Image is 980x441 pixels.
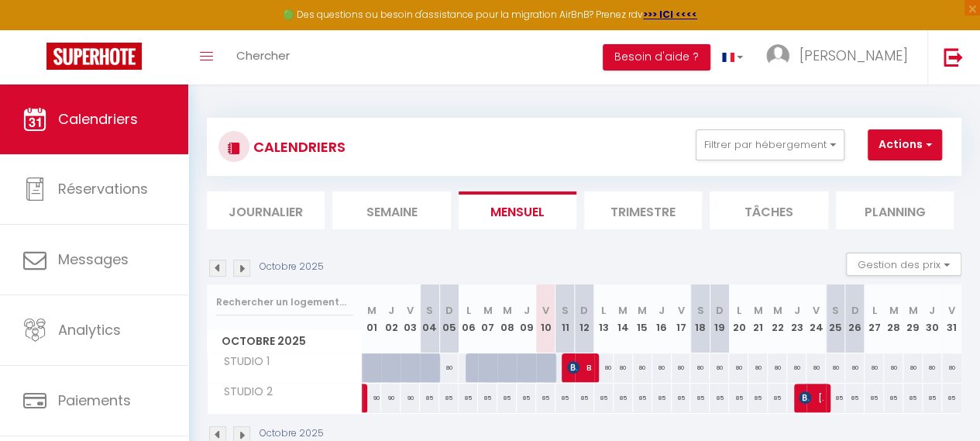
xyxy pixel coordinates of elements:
div: 85 [942,384,961,412]
div: 85 [826,384,845,412]
li: Mensuel [459,191,576,229]
th: 13 [594,284,614,353]
th: 24 [806,284,826,353]
div: 85 [690,384,710,412]
div: 80 [845,353,865,382]
th: 03 [401,284,420,353]
button: Actions [868,129,942,160]
th: 01 [363,284,382,353]
div: 80 [865,353,884,382]
li: Tâches [710,191,827,229]
div: 80 [748,353,768,382]
div: 85 [478,384,497,412]
div: 85 [614,384,633,412]
abbr: S [696,303,703,318]
abbr: S [832,303,839,318]
div: 85 [652,384,672,412]
div: 80 [652,353,672,382]
div: 85 [884,384,903,412]
abbr: D [716,303,724,318]
div: 85 [517,384,536,412]
p: Octobre 2025 [260,260,324,274]
abbr: J [658,303,665,318]
th: 26 [845,284,865,353]
div: 85 [845,384,865,412]
span: Réservations [58,179,148,198]
abbr: S [562,303,569,318]
th: 05 [439,284,459,353]
abbr: V [948,303,955,318]
th: 06 [459,284,478,353]
th: 23 [787,284,806,353]
div: 85 [710,384,729,412]
div: 90 [401,384,420,412]
div: 80 [806,353,826,382]
abbr: M [908,303,917,318]
div: 80 [787,353,806,382]
th: 14 [614,284,633,353]
div: 85 [439,384,459,412]
span: STUDIO 2 [210,384,277,401]
span: Calendriers [58,109,138,129]
abbr: M [773,303,782,318]
div: 80 [633,353,652,382]
abbr: V [677,303,684,318]
abbr: L [737,303,741,318]
div: 80 [923,353,942,382]
abbr: J [388,303,394,318]
th: 30 [923,284,942,353]
input: Rechercher un logement... [216,288,353,316]
a: >>> ICI <<<< [643,8,697,21]
th: 09 [517,284,536,353]
span: [PERSON_NAME] [799,383,824,412]
h3: CALENDRIERS [249,129,346,164]
div: 85 [633,384,652,412]
abbr: M [754,303,763,318]
img: logout [944,47,963,67]
div: 85 [672,384,691,412]
th: 28 [884,284,903,353]
abbr: L [466,303,471,318]
div: 85 [923,384,942,412]
img: Super Booking [46,43,142,70]
th: 19 [710,284,729,353]
span: Messages [58,250,129,269]
th: 29 [903,284,923,353]
abbr: V [407,303,414,318]
th: 20 [729,284,748,353]
th: 16 [652,284,672,353]
li: Semaine [332,191,450,229]
abbr: J [794,303,800,318]
button: Filtrer par hébergement [696,129,844,160]
div: 85 [575,384,594,412]
abbr: V [813,303,820,318]
th: 31 [942,284,961,353]
div: 90 [381,384,401,412]
div: 85 [729,384,748,412]
th: 27 [865,284,884,353]
div: 80 [594,353,614,382]
div: 90 [363,384,382,412]
abbr: D [851,303,858,318]
div: 85 [865,384,884,412]
div: 85 [420,384,439,412]
button: Gestion des prix [846,253,961,276]
abbr: M [889,303,898,318]
div: 80 [439,353,459,382]
div: 80 [884,353,903,382]
div: 80 [729,353,748,382]
abbr: M [503,303,512,318]
div: 85 [536,384,555,412]
img: ... [766,44,789,67]
div: 80 [768,353,787,382]
abbr: D [445,303,453,318]
a: ... [PERSON_NAME] [755,30,927,84]
abbr: D [580,303,588,318]
th: 11 [555,284,575,353]
span: Analytics [58,320,121,339]
th: 02 [381,284,401,353]
div: 85 [903,384,923,412]
button: Besoin d'aide ? [603,44,710,71]
div: 80 [690,353,710,382]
